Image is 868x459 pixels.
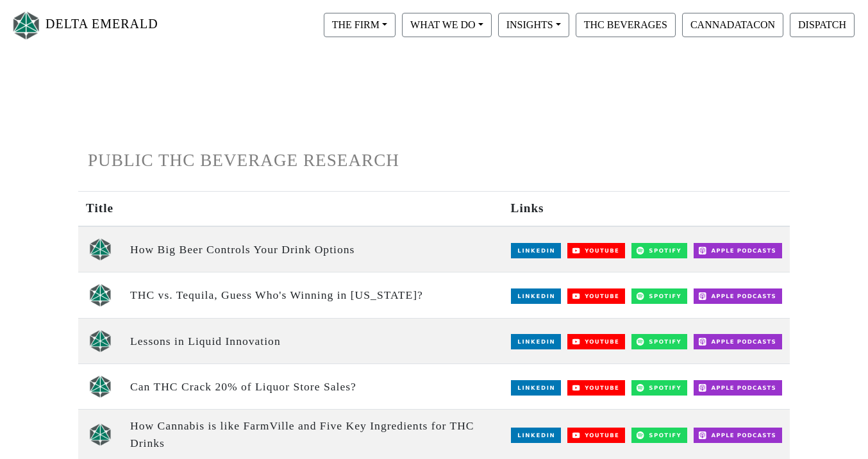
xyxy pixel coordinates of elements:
a: DELTA EMERALD [10,5,158,46]
img: LinkedIn [511,428,561,443]
a: CANNADATACON [679,19,787,29]
img: Apple Podcasts [694,288,782,304]
img: Spotify [631,334,687,349]
img: LinkedIn [511,243,561,258]
img: unscripted logo [89,238,112,261]
img: unscripted logo [89,283,112,306]
img: Apple Podcasts [694,243,782,258]
button: DISPATCH [790,13,855,37]
img: Apple Podcasts [694,428,782,443]
img: YouTube [567,243,626,258]
img: Spotify [631,288,687,304]
img: unscripted logo [89,330,112,353]
img: LinkedIn [511,288,561,304]
button: INSIGHTS [498,13,569,37]
img: YouTube [567,380,626,396]
img: unscripted logo [89,423,112,446]
a: THC BEVERAGES [572,19,679,29]
button: CANNADATACON [682,13,783,37]
td: How Big Beer Controls Your Drink Options [122,226,503,272]
td: Can THC Crack 20% of Liquor Store Sales? [122,364,503,410]
img: Spotify [631,428,687,443]
img: LinkedIn [511,334,561,349]
img: LinkedIn [511,380,561,396]
td: THC vs. Tequila, Guess Who's Winning in [US_STATE]? [122,272,503,318]
img: YouTube [567,428,626,443]
button: THC BEVERAGES [576,13,676,37]
th: Title [78,192,122,226]
img: unscripted logo [89,375,112,398]
button: THE FIRM [324,13,396,37]
td: Lessons in Liquid Innovation [122,318,503,363]
th: Links [503,192,790,226]
img: YouTube [567,334,626,349]
img: Apple Podcasts [694,334,782,349]
button: WHAT WE DO [402,13,492,37]
img: Logo [10,8,42,42]
a: DISPATCH [787,19,858,29]
img: Spotify [631,243,687,258]
img: Spotify [631,380,687,396]
img: YouTube [567,288,626,304]
img: Apple Podcasts [694,380,782,396]
h1: PUBLIC THC BEVERAGE RESEARCH [88,150,780,171]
